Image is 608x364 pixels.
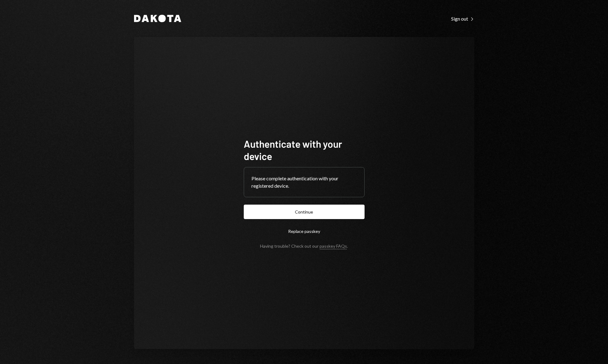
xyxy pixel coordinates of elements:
[244,205,365,219] button: Continue
[251,175,357,190] div: Please complete authentication with your registered device.
[320,243,347,249] a: passkey FAQs
[451,16,474,22] div: Sign out
[260,243,348,249] div: Having trouble? Check out our .
[244,138,365,162] h1: Authenticate with your device
[451,15,474,22] a: Sign out
[244,224,365,238] button: Replace passkey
